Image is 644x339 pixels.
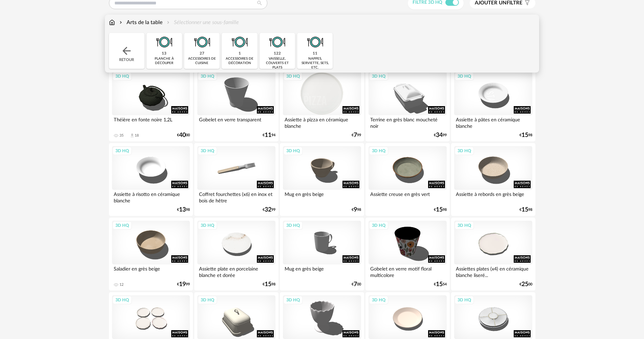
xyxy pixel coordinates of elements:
[198,221,217,230] div: 3D HQ
[197,115,275,129] div: Gobelet en verre transparent
[197,264,275,278] div: Assiette plate en porcelaine blanche et dorée
[434,207,447,212] div: € 98
[118,19,124,26] img: svg+xml;base64,PHN2ZyB3aWR0aD0iMTYiIGhlaWdodD0iMTYiIHZpZXdCb3g9IjAgMCAxNiAxNiIgZmlsbD0ibm9uZSIgeG...
[112,115,190,129] div: Théière en fonte noire 1,2L
[369,296,388,304] div: 3D HQ
[352,282,361,287] div: € 00
[519,133,532,138] div: € 98
[109,68,193,142] a: 3D HQ Théière en fonte noire 1,2L 35 Download icon 18 €4000
[112,296,132,304] div: 3D HQ
[283,115,361,129] div: Assiette à pizza en céramique blanche
[109,19,115,26] img: svg+xml;base64,PHN2ZyB3aWR0aD0iMTYiIGhlaWdodD0iMTciIHZpZXdCb3g9IjAgMCAxNiAxNyIgZmlsbD0ibm9uZSIgeG...
[130,133,135,138] span: Download icon
[306,33,324,51] img: ArtTable.png
[179,207,186,212] span: 13
[194,143,278,216] a: 3D HQ Coffret fourchettes (x6) en inox et bois de hêtre €3299
[193,33,211,51] img: ArtTable.png
[135,133,139,138] div: 18
[120,45,133,57] img: svg+xml;base64,PHN2ZyB3aWR0aD0iMjQiIGhlaWdodD0iMjQiIHZpZXdCb3g9IjAgMCAyNCAyNCIgZmlsbD0ibm9uZSIgeG...
[179,133,186,138] span: 40
[454,264,532,278] div: Assiettes plates (x4) en céramique blanche liseré...
[519,207,532,212] div: € 98
[224,57,255,65] div: accessoires de décoration
[369,72,388,81] div: 3D HQ
[454,296,474,304] div: 3D HQ
[112,221,132,230] div: 3D HQ
[354,282,357,287] span: 7
[198,146,217,155] div: 3D HQ
[263,207,275,212] div: € 99
[265,133,271,138] span: 11
[521,133,528,138] span: 15
[177,133,190,138] div: € 00
[109,33,145,69] div: Retour
[369,115,446,129] div: Terrine en grès blanc moucheté noir
[369,190,446,203] div: Assiette creuse en grès vert
[451,218,535,291] a: 3D HQ Assiettes plates (x4) en céramique blanche liseré... €2500
[268,33,286,51] img: ArtTable.png
[313,51,317,56] div: 11
[280,143,364,216] a: 3D HQ Mug en grès beige €998
[454,190,532,203] div: Assiette à rebords en grès beige
[265,207,271,212] span: 32
[177,282,190,287] div: € 99
[155,33,173,51] img: ArtTable.png
[454,146,474,155] div: 3D HQ
[451,68,535,142] a: 3D HQ Assiette à pâtes en céramique blanche €1598
[112,146,132,155] div: 3D HQ
[283,296,303,304] div: 3D HQ
[354,133,357,138] span: 7
[262,57,293,70] div: vaisselle, couverts et plats
[434,133,447,138] div: € 99
[436,207,443,212] span: 15
[434,282,447,287] div: € 54
[519,282,532,287] div: € 00
[112,190,190,203] div: Assiette à risotto en céramique blanche
[283,72,303,81] div: 3D HQ
[354,207,357,212] span: 9
[274,51,281,56] div: 122
[299,57,331,70] div: nappes, serviette, sets, etc.
[475,0,507,5] span: Ajouter un
[194,218,278,291] a: 3D HQ Assiette plate en porcelaine blanche et dorée €1598
[436,282,443,287] span: 15
[198,296,217,304] div: 3D HQ
[197,190,275,203] div: Coffret fourchettes (x6) en inox et bois de hêtre
[239,51,241,56] div: 1
[283,190,361,203] div: Mug en grès beige
[200,51,204,56] div: 27
[194,68,278,142] a: 3D HQ Gobelet en verre transparent €1194
[280,68,364,142] a: 3D HQ Assiette à pizza en céramique blanche €799
[454,115,532,129] div: Assiette à pâtes en céramique blanche
[352,207,361,212] div: € 98
[109,218,193,291] a: 3D HQ Saladier en grès beige 12 €1999
[352,133,361,138] div: € 99
[283,146,303,155] div: 3D HQ
[369,264,446,278] div: Gobelet en verre motif floral multicolore
[436,133,443,138] span: 34
[263,282,275,287] div: € 98
[162,51,166,56] div: 13
[454,72,474,81] div: 3D HQ
[119,282,124,287] div: 12
[265,282,271,287] span: 15
[118,19,162,26] div: Arts de la table
[283,264,361,278] div: Mug en grès beige
[186,57,218,65] div: accessoires de cuisine
[283,221,303,230] div: 3D HQ
[179,282,186,287] span: 19
[365,68,449,142] a: 3D HQ Terrine en grès blanc moucheté noir €3499
[369,221,388,230] div: 3D HQ
[198,72,217,81] div: 3D HQ
[109,143,193,216] a: 3D HQ Assiette à risotto en céramique blanche €1398
[112,72,132,81] div: 3D HQ
[365,143,449,216] a: 3D HQ Assiette creuse en grès vert €1598
[280,218,364,291] a: 3D HQ Mug en grès beige €700
[365,218,449,291] a: 3D HQ Gobelet en verre motif floral multicolore €1554
[521,282,528,287] span: 25
[451,143,535,216] a: 3D HQ Assiette à rebords en grès beige €1598
[230,33,249,51] img: ArtTable.png
[119,133,124,138] div: 35
[177,207,190,212] div: € 98
[454,221,474,230] div: 3D HQ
